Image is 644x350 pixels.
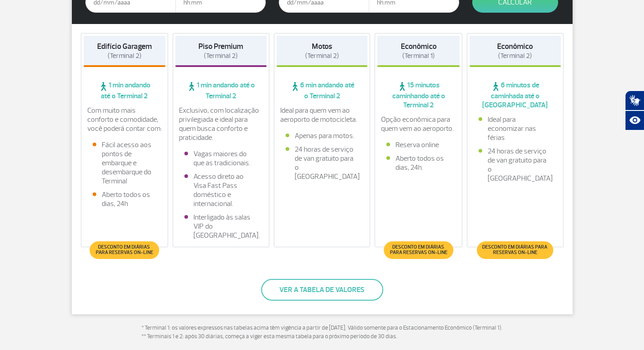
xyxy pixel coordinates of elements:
li: Ideal para economizar nas férias [479,115,552,142]
span: 6 min andando até o Terminal 2 [277,81,368,101]
span: Desconto em diárias para reservas on-line [388,245,448,255]
span: (Terminal 2) [108,52,141,60]
span: 1 min andando até o Terminal 2 [84,81,166,101]
li: Fácil acesso aos pontos de embarque e desembarque do Terminal [93,140,157,186]
span: Desconto em diárias para reservas on-line [94,245,155,255]
p: Ideal para quem vem ao aeroporto de motocicleta. [280,106,364,124]
p: Exclusivo, com localização privilegiada e ideal para quem busca conforto e praticidade. [179,106,263,142]
div: Plugin de acessibilidade da Hand Talk. [625,91,644,130]
li: Vagas maiores do que as tradicionais. [184,149,258,168]
strong: Piso Premium [198,42,243,51]
button: Ver a tabela de valores [261,279,383,301]
li: Aberto todos os dias, 24h. [386,154,451,172]
strong: Motos [312,42,332,51]
p: Opção econômica para quem vem ao aeroporto. [381,115,456,133]
li: Apenas para motos. [286,131,359,140]
span: 15 minutos caminhando até o Terminal 2 [377,81,460,110]
span: Desconto em diárias para reservas on-line [481,245,549,255]
li: Interligado às salas VIP do [GEOGRAPHIC_DATA]. [184,213,258,240]
p: Com muito mais conforto e comodidade, você poderá contar com: [87,106,162,133]
span: (Terminal 2) [204,52,238,60]
li: Reserva online [386,140,451,149]
button: Abrir recursos assistivos. [625,110,644,130]
li: Aberto todos os dias, 24h [93,190,157,208]
li: 24 horas de serviço de van gratuito para o [GEOGRAPHIC_DATA] [286,145,359,181]
button: Abrir tradutor de língua de sinais. [625,91,644,110]
span: (Terminal 2) [305,52,339,60]
strong: Econômico [497,42,533,51]
strong: Econômico [401,42,437,51]
span: 1 min andando até o Terminal 2 [175,81,267,101]
span: (Terminal 2) [498,52,532,60]
strong: Edifício Garagem [97,42,152,51]
li: 24 horas de serviço de van gratuito para o [GEOGRAPHIC_DATA] [479,147,552,183]
span: 6 minutos de caminhada até o [GEOGRAPHIC_DATA] [470,81,561,110]
li: Acesso direto ao Visa Fast Pass doméstico e internacional. [184,172,258,208]
span: (Terminal 1) [402,52,435,60]
p: * Terminal 1: os valores expressos nas tabelas acima têm vigência a partir de [DATE]. Válido some... [141,324,503,341]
